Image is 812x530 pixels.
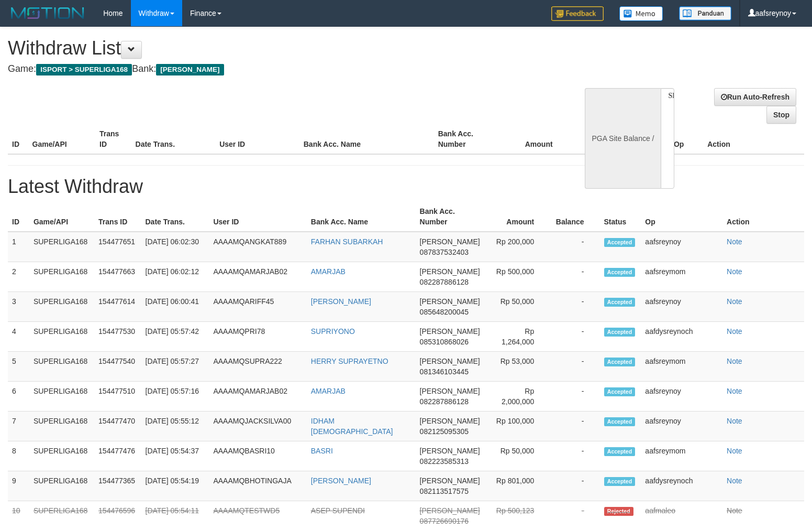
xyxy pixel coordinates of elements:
th: ID [8,202,29,232]
span: [PERSON_NAME] [420,237,480,246]
a: Note [727,267,742,276]
td: 154477470 [94,412,141,441]
th: Bank Acc. Name [299,124,434,154]
th: Amount [487,202,550,232]
span: [PERSON_NAME] [420,267,480,276]
span: Rejected [604,507,633,516]
a: Note [727,477,742,485]
img: Button%20Memo.svg [619,6,663,21]
td: 154477651 [94,232,141,262]
td: - [550,352,599,382]
td: Rp 1,264,000 [487,322,550,352]
img: Feedback.jpg [551,6,604,21]
th: User ID [209,202,306,232]
a: ASEP SUPENDI [311,506,365,515]
td: AAAAMQAMARJAB02 [209,262,306,292]
td: aafsreymom [641,441,722,471]
a: Note [727,387,742,395]
td: 4 [8,322,29,352]
span: ISPORT > SUPERLIGA168 [36,64,132,75]
td: [DATE] 05:55:12 [141,412,209,441]
td: AAAAMQAMARJAB02 [209,382,306,412]
td: 2 [8,262,29,292]
td: 154477476 [94,441,141,471]
td: [DATE] 05:54:37 [141,441,209,471]
td: aafsreynoy [641,232,722,262]
td: AAAAMQSUPRA222 [209,352,306,382]
td: AAAAMQPRI78 [209,322,306,352]
td: 154477365 [94,471,141,501]
span: [PERSON_NAME] [420,387,480,395]
td: Rp 500,000 [487,262,550,292]
td: 154477614 [94,292,141,322]
th: Op [641,202,722,232]
td: Rp 200,000 [487,232,550,262]
td: aafsreynoy [641,292,722,322]
th: Action [703,124,804,154]
td: aafsreymom [641,262,722,292]
td: SUPERLIGA168 [29,441,94,471]
th: Game/API [29,202,94,232]
td: aafsreymom [641,352,722,382]
td: aafsreynoy [641,412,722,441]
a: BASRI [311,447,333,455]
span: 082287886128 [420,397,469,406]
td: AAAAMQARIFF45 [209,292,306,322]
th: Status [600,202,641,232]
span: Accepted [604,358,636,366]
td: Rp 53,000 [487,352,550,382]
td: Rp 801,000 [487,471,550,501]
td: SUPERLIGA168 [29,292,94,322]
th: Trans ID [94,202,141,232]
td: aafsreynoy [641,382,722,412]
td: 154477663 [94,262,141,292]
span: [PERSON_NAME] [156,64,224,75]
td: AAAAMQJACKSILVA00 [209,412,306,441]
td: - [550,292,599,322]
td: Rp 100,000 [487,412,550,441]
span: [PERSON_NAME] [420,506,480,515]
td: AAAAMQANGKAT889 [209,232,306,262]
a: Note [727,357,742,365]
td: - [550,412,599,441]
span: [PERSON_NAME] [420,297,480,306]
span: Accepted [604,387,636,396]
h4: Game: Bank: [8,64,531,74]
span: [PERSON_NAME] [420,357,480,365]
a: AMARJAB [311,387,346,395]
td: [DATE] 06:02:12 [141,262,209,292]
a: [PERSON_NAME] [311,297,371,306]
td: 9 [8,471,29,501]
a: Note [727,417,742,425]
a: Run Auto-Refresh [714,88,796,106]
span: 082287886128 [420,278,469,286]
td: [DATE] 05:57:16 [141,382,209,412]
td: 154477540 [94,352,141,382]
img: MOTION_logo.png [8,5,87,21]
span: [PERSON_NAME] [420,447,480,455]
a: Note [727,297,742,306]
td: SUPERLIGA168 [29,471,94,501]
td: 6 [8,382,29,412]
td: SUPERLIGA168 [29,262,94,292]
td: SUPERLIGA168 [29,352,94,382]
td: 7 [8,412,29,441]
th: Date Trans. [141,202,209,232]
th: Amount [501,124,568,154]
span: Accepted [604,477,636,486]
span: Accepted [604,238,636,247]
td: AAAAMQBASRI10 [209,441,306,471]
td: - [550,262,599,292]
span: [PERSON_NAME] [420,477,480,485]
a: Note [727,237,742,246]
a: Note [727,327,742,336]
span: 087837532403 [420,248,469,256]
td: 5 [8,352,29,382]
th: Op [670,124,703,154]
th: ID [8,124,28,154]
td: Rp 50,000 [487,292,550,322]
td: SUPERLIGA168 [29,382,94,412]
a: AMARJAB [311,267,346,276]
td: 154477510 [94,382,141,412]
a: IDHAM [DEMOGRAPHIC_DATA] [311,417,393,436]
